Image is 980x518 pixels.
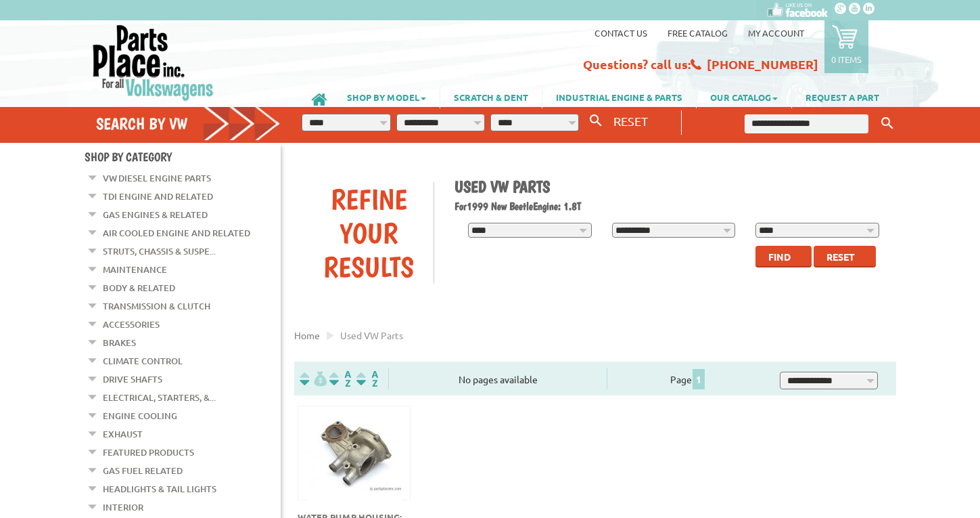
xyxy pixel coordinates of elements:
[533,200,581,213] span: Engine: 1.8T
[327,371,354,387] img: Sort by Headline
[103,334,136,351] a: Brakes
[103,352,183,370] a: Climate Control
[792,85,893,108] a: REQUEST A PART
[103,480,216,498] a: Headlights & Tail Lights
[91,24,215,102] img: Parts Place Inc!
[454,200,467,213] span: For
[304,182,434,284] div: Refine Your Results
[340,329,403,341] span: used VW parts
[300,371,327,387] img: filterpricelow.svg
[693,369,705,389] span: 1
[542,85,696,108] a: INDUSTRIAL ENGINE & PARTS
[96,114,281,133] h4: Search by VW
[608,111,653,131] button: RESET
[294,329,320,341] a: Home
[668,27,728,39] a: Free Catalog
[103,389,216,406] a: Electrical, Starters, &...
[103,370,162,388] a: Drive Shafts
[103,462,183,479] a: Gas Fuel Related
[697,85,791,108] a: OUR CATALOG
[103,279,175,297] a: Body & Related
[103,316,160,333] a: Accessories
[814,246,876,267] button: Reset
[103,444,194,461] a: Featured Products
[768,251,791,263] span: Find
[103,242,216,260] a: Struts, Chassis & Suspe...
[440,85,542,108] a: SCRATCH & DENT
[389,372,607,387] div: No pages available
[877,112,897,135] button: Keyword Search
[103,498,143,516] a: Interior
[354,371,381,387] img: Sort by Sales Rank
[826,251,855,263] span: Reset
[85,150,281,164] h4: Shop By Category
[594,27,647,39] a: Contact us
[454,200,886,213] h2: 1999 New Beetle
[103,407,177,425] a: Engine Cooling
[824,20,868,73] a: 0 items
[103,169,211,187] a: VW Diesel Engine Parts
[103,206,208,223] a: Gas Engines & Related
[613,114,648,128] span: RESET
[103,261,167,278] a: Maintenance
[748,27,804,39] a: My Account
[103,188,213,205] a: TDI Engine and Related
[584,111,607,131] button: Search By VW...
[103,425,143,443] a: Exhaust
[607,368,768,389] div: Page
[454,177,886,196] h1: Used VW Parts
[103,224,250,242] a: Air Cooled Engine and Related
[755,246,812,267] button: Find
[103,297,210,315] a: Transmission & Clutch
[831,53,862,65] p: 0 items
[333,85,440,108] a: SHOP BY MODEL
